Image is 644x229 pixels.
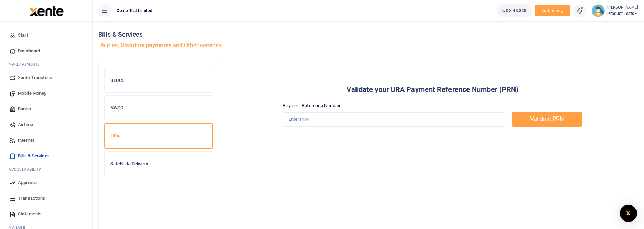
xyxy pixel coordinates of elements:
[6,191,86,206] a: Transactions
[28,8,64,13] a: logo-small logo-large logo-large
[6,101,86,117] a: Banks
[233,85,632,94] h6: Validate your URA Payment Reference Number (PRN)
[6,85,86,101] a: Mobile Money
[104,95,213,123] a: NWSC
[6,43,86,59] a: Dashboard
[18,195,45,202] span: Transactions
[114,7,155,14] span: Xente Test Limited
[18,152,50,160] span: Bills & Services
[535,7,570,13] a: Add money
[98,42,638,49] h5: Utilities, Statutory payments and Other services
[283,112,506,127] input: Enter PRN
[14,167,41,171] span: countability
[104,68,213,96] a: UEDCL
[110,161,207,167] h6: SafeBoda Delivery
[6,27,86,43] a: Start
[29,6,64,16] img: logo-large
[6,132,86,148] a: Internet
[110,105,207,111] h6: NWSC
[535,5,570,17] span: Add money
[18,210,42,218] span: Statements
[98,31,638,38] h4: Bills & Services
[6,164,86,175] li: Ac
[104,151,213,179] a: SafeBoda Delivery
[592,4,605,17] img: profile-user
[18,32,28,39] span: Start
[592,4,638,17] a: profile-user [PERSON_NAME] Product Tests
[497,4,532,17] a: UGX 45,225
[18,90,46,97] span: Mobile Money
[283,102,340,109] label: Payment Reference Number
[18,137,34,144] span: Internet
[18,47,40,54] span: Dashboard
[620,205,637,222] div: Open Intercom Messenger
[494,4,535,17] li: Wallet ballance
[18,179,39,186] span: Approvals
[18,74,52,81] span: Xente Transfers
[607,5,638,11] small: [PERSON_NAME]
[6,175,86,191] a: Approvals
[6,59,86,70] li: M
[18,105,31,113] span: Banks
[6,148,86,164] a: Bills & Services
[104,123,213,152] a: URA
[111,133,207,139] h6: URA
[6,70,86,85] a: Xente Transfers
[512,112,582,127] button: Validate PRN
[12,62,40,66] span: ake Payments
[502,7,527,14] span: UGX 45,225
[18,121,33,128] span: Airtime
[6,206,86,222] a: Statements
[110,78,207,83] h6: UEDCL
[6,117,86,132] a: Airtime
[607,10,638,17] span: Product Tests
[535,5,570,17] li: Toup your wallet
